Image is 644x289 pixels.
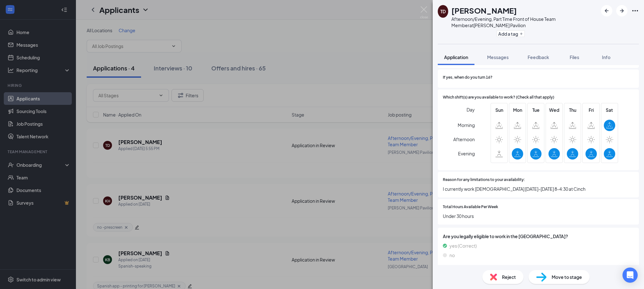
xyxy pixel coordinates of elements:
[449,252,455,259] span: no
[443,75,492,81] span: If yes, when do you turn 16?
[601,5,612,16] button: ArrowLeftNew
[451,16,598,28] div: Afternoon/Evening, Part Time Front of House Team Member at [PERSON_NAME] Pavilion
[603,7,610,15] svg: ArrowLeftNew
[519,32,523,36] svg: Plus
[497,30,525,37] button: PlusAdd a tag
[567,106,578,113] span: Thu
[451,5,517,16] h1: [PERSON_NAME]
[622,268,638,283] div: Open Intercom Messenger
[618,7,626,15] svg: ArrowRight
[440,8,446,15] div: TD
[467,106,475,113] span: Day
[443,94,554,100] span: Which shift(s) are you available to work? (Check all that apply)
[616,5,628,16] button: ArrowRight
[530,106,542,113] span: Tue
[528,54,549,60] span: Feedback
[604,106,615,113] span: Sat
[443,185,634,192] span: I currently work [DEMOGRAPHIC_DATA] [DATE]-[DATE] 8-4:30 at Cinch
[552,274,582,280] span: Move to stage
[443,213,634,220] span: Under 30 hours
[570,54,579,60] span: Files
[444,54,468,60] span: Application
[512,106,523,113] span: Mon
[458,148,475,159] span: Evening
[602,54,610,60] span: Info
[502,274,516,280] span: Reject
[443,204,498,210] span: Total Hours Available Per Week
[458,119,475,131] span: Morning
[585,106,597,113] span: Fri
[453,134,475,145] span: Afternoon
[443,177,525,183] span: Reason for any limitations to your availability:
[548,106,560,113] span: Wed
[493,106,505,113] span: Sun
[443,233,634,240] span: Are you legally eligible to work in the [GEOGRAPHIC_DATA]?
[449,242,477,249] span: yes (Correct)
[487,54,509,60] span: Messages
[631,7,639,15] svg: Ellipses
